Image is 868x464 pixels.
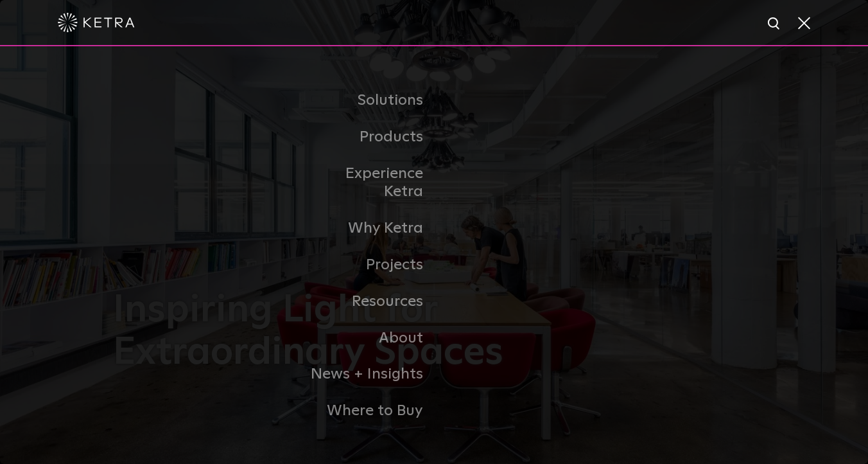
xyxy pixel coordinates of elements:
div: Navigation Menu [302,82,566,429]
a: Where to Buy [302,393,434,429]
a: Projects [302,247,434,283]
a: Why Ketra [302,210,434,247]
a: Solutions [302,82,434,119]
a: About [302,320,434,357]
a: Products [302,119,434,156]
img: ketra-logo-2019-white [58,13,135,32]
a: Experience Ketra [302,156,434,211]
a: News + Insights [302,356,434,393]
a: Resources [302,283,434,320]
img: search icon [767,16,783,32]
